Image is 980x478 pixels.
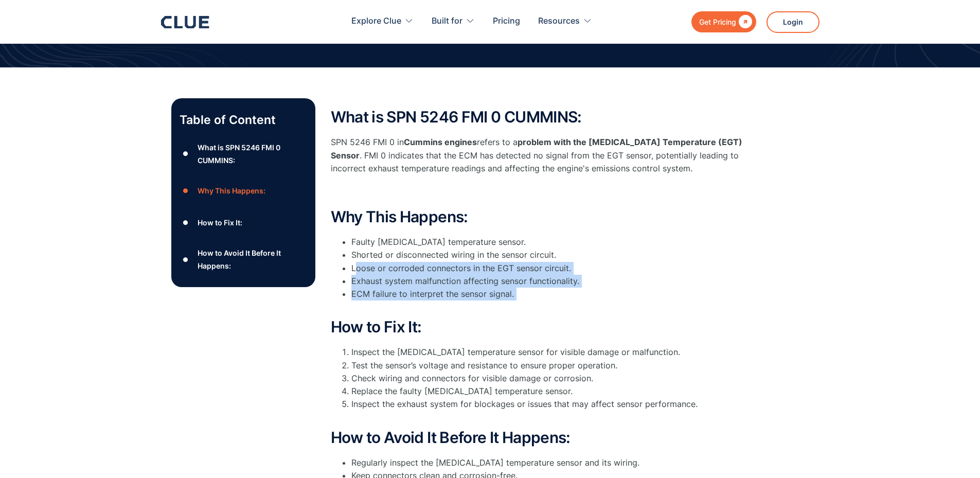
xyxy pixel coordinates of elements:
div: Why This Happens: [198,184,265,197]
li: ECM failure to interpret the sensor signal. [351,288,742,313]
div:  [736,15,752,28]
a: Get Pricing [691,11,756,32]
li: Replace the faulty [MEDICAL_DATA] temperature sensor. [351,385,742,398]
p: ‍ [331,185,742,198]
h2: How to Avoid It Before It Happens: [331,429,742,446]
div: What is SPN 5246 FMI 0 CUMMINS: [198,141,307,167]
p: Table of Content [180,112,307,128]
div: ● [180,215,192,231]
a: ●What is SPN 5246 FMI 0 CUMMINS: [180,141,307,167]
div: Get Pricing [699,15,736,28]
p: SPN 5246 FMI 0 in refers to a . FMI 0 indicates that the ECM has detected no signal from the EGT ... [331,136,742,175]
a: Login [767,11,819,33]
div: Explore Clue [351,5,401,38]
strong: problem with the [MEDICAL_DATA] Temperature (EGT) Sensor [331,137,742,160]
div: Built for [432,5,462,38]
div: Built for [432,5,475,38]
li: Test the sensor’s voltage and resistance to ensure proper operation. [351,359,742,372]
h2: How to Fix It: [331,318,742,335]
h2: What is SPN 5246 FMI 0 CUMMINS: [331,109,742,126]
a: ●How to Avoid It Before It Happens: [180,246,307,272]
a: ●How to Fix It: [180,215,307,231]
div: Resources [538,5,580,38]
strong: Cummins engines [404,137,477,147]
li: Check wiring and connectors for visible damage or corrosion. [351,372,742,385]
div: ● [180,183,192,199]
li: Faulty [MEDICAL_DATA] temperature sensor. [351,236,742,249]
div: ● [180,252,192,268]
li: Shorted or disconnected wiring in the sensor circuit. [351,249,742,261]
div: How to Avoid It Before It Happens: [198,246,307,272]
li: Inspect the [MEDICAL_DATA] temperature sensor for visible damage or malfunction. [351,346,742,359]
a: Pricing [493,5,520,38]
a: ●Why This Happens: [180,183,307,199]
div: How to Fix It: [198,216,242,229]
div: ● [180,146,192,162]
li: Loose or corroded connectors in the EGT sensor circuit. [351,262,742,275]
div: Explore Clue [351,5,414,38]
li: Regularly inspect the [MEDICAL_DATA] temperature sensor and its wiring. [351,456,742,469]
li: Exhaust system malfunction affecting sensor functionality. [351,275,742,288]
li: Inspect the exhaust system for blockages or issues that may affect sensor performance. [351,398,742,423]
div: Resources [538,5,592,38]
h2: Why This Happens: [331,208,742,225]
